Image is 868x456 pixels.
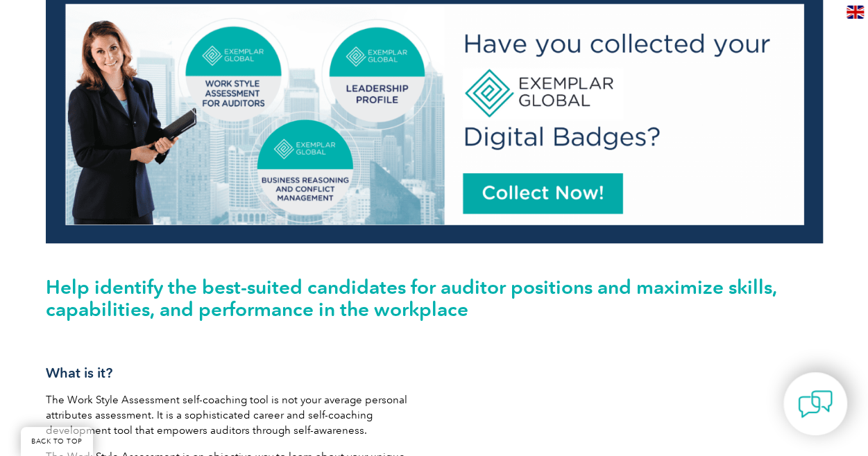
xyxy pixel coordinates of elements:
img: contact-chat.png [798,387,833,421]
img: en [846,6,864,19]
p: The Work Style Assessment self-coaching tool is not your average personal attributes assessment. ... [46,392,427,438]
a: BACK TO TOP [21,427,93,456]
h3: What is it? [46,365,427,382]
span: Help identify the best-suited candidates for auditor positions and maximize skills, capabilities,... [46,275,777,321]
